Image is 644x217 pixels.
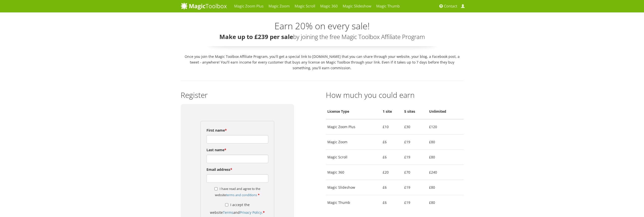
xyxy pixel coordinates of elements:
[326,195,381,210] td: Magic Thumb
[225,128,227,133] abbr: required
[226,193,257,197] a: terms and conditions
[403,134,428,149] td: £19
[219,33,293,41] b: Make up to £239 per sale
[181,54,464,71] p: Once you join the Magic Toolbox Affiliate Program, you'll get a special link to [DOMAIN_NAME] tha...
[403,104,428,119] th: 5 sites
[428,134,464,149] td: £80
[181,34,464,40] h3: by joining the free Magic Toolbox Affiliate Program
[206,146,269,153] label: Last name
[258,193,260,197] abbr: required
[403,119,428,135] td: £30
[428,104,464,119] th: Unlimited
[181,2,227,10] img: MagicToolbox.com - Image tools for your website
[381,180,403,195] td: £6
[181,91,294,99] h2: Register
[428,165,464,180] td: £240
[403,180,428,195] td: £19
[326,119,381,135] td: Magic Zoom Plus
[210,202,265,215] label: I accept the website and .
[403,165,428,180] td: £70
[428,119,464,135] td: £120
[230,167,232,172] abbr: required
[225,201,228,209] input: I accept the websiteTermsandPrivacy Policy.*
[444,4,457,9] span: Contact
[263,210,265,215] abbr: required
[381,119,403,135] td: £10
[428,195,464,210] td: £80
[428,180,464,195] td: £80
[326,91,464,99] h2: How much you could earn
[326,180,381,195] td: Magic Slideshow
[381,104,403,119] th: 1 site
[326,165,381,180] td: Magic 360
[381,195,403,210] td: £6
[223,210,233,215] a: Terms
[403,195,428,210] td: £19
[206,166,269,173] label: Email address
[326,134,381,149] td: Magic Zoom
[381,165,403,180] td: £20
[381,134,403,149] td: £6
[224,147,226,152] abbr: required
[326,149,381,165] td: Magic Scroll
[181,21,464,31] h1: Earn 20% on every sale!
[214,187,260,197] label: I have read and agree to the website
[381,149,403,165] td: £6
[326,104,381,119] th: License Type
[240,210,262,215] a: Privacy Policy
[206,127,269,134] label: First name
[403,149,428,165] td: £19
[214,187,218,190] input: I have read and agree to the websiteterms and conditions *
[428,149,464,165] td: £80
